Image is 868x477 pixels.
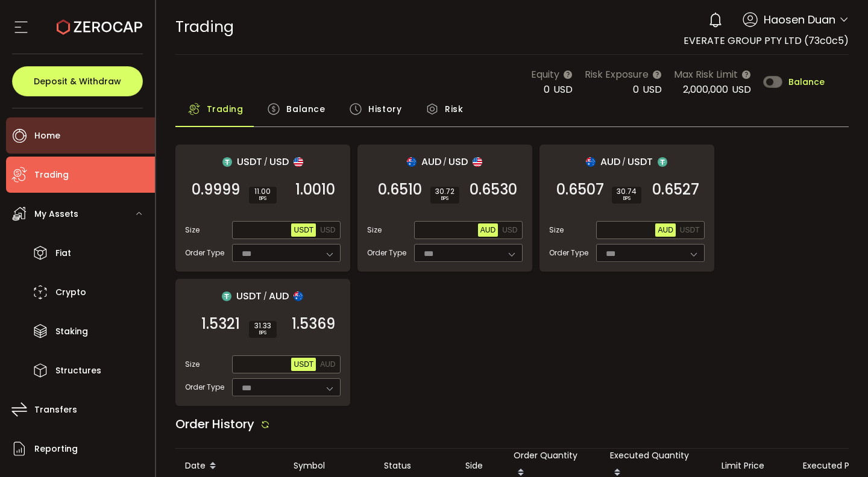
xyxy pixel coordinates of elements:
[236,288,262,304] span: USDT
[55,245,71,262] span: Fiat
[237,154,262,169] span: USDT
[684,34,849,48] span: EVERATE GROUP PTY LTD (73c0c5)
[269,288,289,304] span: AUD
[367,248,406,258] span: Order Type
[470,184,517,196] span: 0.6530
[320,360,335,369] span: AUD
[175,456,284,476] div: Date
[294,291,303,301] img: aud_portfolio.svg
[445,97,463,121] span: Risk
[725,347,868,477] iframe: Chat Widget
[294,226,313,234] span: USDT
[34,440,78,458] span: Reporting
[502,226,517,234] span: USD
[764,11,835,28] span: Haosen Duan
[586,157,596,167] img: aud_portfolio.svg
[284,459,374,473] div: Symbol
[291,358,316,371] button: USDT
[448,154,468,169] span: USD
[544,83,550,96] span: 0
[678,223,702,237] button: USDT
[254,322,272,329] span: 31.33
[500,223,520,237] button: USD
[222,157,232,167] img: usdt_portfolio.svg
[185,359,200,370] span: Size
[443,157,447,167] em: /
[456,459,504,473] div: Side
[368,97,401,121] span: History
[658,226,673,234] span: AUD
[318,358,338,371] button: AUD
[435,188,454,195] span: 30.72
[655,223,675,237] button: AUD
[732,83,751,96] span: USD
[207,97,244,121] span: Trading
[478,223,498,237] button: AUD
[683,83,728,96] span: 2,000,000
[549,248,588,258] span: Order Type
[286,97,325,121] span: Balance
[556,184,604,196] span: 0.6507
[175,416,254,432] span: Order History
[269,154,289,169] span: USD
[531,67,559,82] span: Equity
[680,226,700,234] span: USDT
[34,205,78,223] span: My Assets
[292,318,335,330] span: 1.5369
[374,459,456,473] div: Status
[473,157,482,167] img: usd_portfolio.svg
[633,83,639,96] span: 0
[378,184,422,196] span: 0.6510
[367,225,382,235] span: Size
[185,248,224,258] span: Order Type
[291,223,316,237] button: USDT
[34,401,77,419] span: Transfers
[674,67,738,82] span: Max Risk Limit
[185,225,200,235] span: Size
[295,184,335,196] span: 1.0010
[549,225,564,235] span: Size
[264,157,268,167] em: /
[553,83,573,96] span: USD
[222,291,231,301] img: usdt_portfolio.svg
[185,382,224,393] span: Order Type
[617,188,637,195] span: 30.74
[652,184,699,196] span: 0.6527
[254,188,272,195] span: 11.00
[585,67,649,82] span: Risk Exposure
[34,77,121,86] span: Deposit & Withdraw
[627,154,653,169] span: USDT
[712,459,793,473] div: Limit Price
[435,195,454,202] i: BPS
[617,195,637,202] i: BPS
[12,66,143,96] button: Deposit & Withdraw
[34,127,60,145] span: Home
[201,318,240,330] span: 1.5321
[600,154,620,169] span: AUD
[34,166,69,184] span: Trading
[55,323,88,340] span: Staking
[318,223,338,237] button: USD
[658,157,667,167] img: usdt_portfolio.svg
[421,154,441,169] span: AUD
[254,195,272,202] i: BPS
[55,362,101,379] span: Structures
[294,360,313,369] span: USDT
[254,329,272,337] i: BPS
[407,157,417,167] img: aud_portfolio.svg
[643,83,662,96] span: USD
[320,226,335,234] span: USD
[175,16,234,37] span: Trading
[622,157,626,167] em: /
[263,291,267,302] em: /
[788,78,825,86] span: Balance
[294,157,303,167] img: usd_portfolio.svg
[55,284,86,301] span: Crypto
[192,184,240,196] span: 0.9999
[480,226,495,234] span: AUD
